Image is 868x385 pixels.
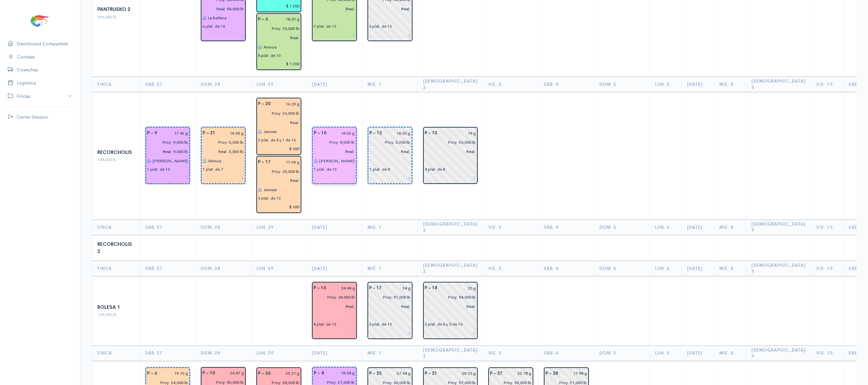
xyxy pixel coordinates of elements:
th: Sáb. 4 [538,345,594,361]
input: $ [258,202,300,211]
th: [DATE] [682,345,714,361]
div: 6 plat. de 10 [202,23,225,29]
span: 296,000 lb [97,14,117,20]
th: Mié. 8 [714,219,746,235]
th: [DATE] [307,77,362,92]
th: Finca [92,345,140,361]
th: Sáb. 27 [140,77,196,92]
div: P – 26 [254,369,274,378]
div: P – 17 [365,283,385,293]
input: $ [258,1,300,11]
th: Finca [92,219,140,235]
th: Lun. 6 [650,77,682,92]
input: estimadas [143,138,188,147]
input: pescadas [310,147,355,156]
input: g [272,15,300,24]
div: P – 21 [199,129,219,138]
div: P – 16 [310,283,330,293]
th: Lun. 6 [650,345,682,361]
input: estimadas [310,293,355,302]
div: 2 plat. de 8 y 1 de 10 [258,137,296,143]
th: Sáb. 27 [140,261,196,276]
div: 8 plat. de 10 [314,321,336,327]
input: g [385,283,411,293]
th: Lun. 29 [251,261,307,276]
th: Finca [92,77,140,92]
th: Vie. 10 [811,219,843,235]
th: [DEMOGRAPHIC_DATA] 2 [418,77,483,92]
input: g [385,369,411,378]
input: g [330,283,355,293]
th: [DEMOGRAPHIC_DATA] 9 [746,345,811,361]
input: pescadas [365,302,411,311]
div: 8 plat. de 10 [258,53,281,58]
input: pescadas [310,302,355,311]
th: Sáb. 4 [538,77,594,92]
input: pescadas [310,4,355,13]
input: pescadas [366,147,411,156]
div: 1 plat. de 10 [314,166,337,172]
input: $ [369,173,411,183]
div: P – 20 [254,99,274,109]
input: $ [258,59,300,69]
th: [DATE] [307,345,362,361]
input: g [506,369,532,378]
input: g [219,369,244,378]
input: g [274,157,300,167]
th: Lun. 6 [650,261,682,276]
input: pescadas [421,147,476,156]
input: g [161,369,188,378]
div: 7 plat. de 10 [314,23,336,29]
div: 6 plat. de 10 [369,321,392,327]
th: Dom. 28 [196,261,251,276]
input: g [274,99,300,109]
th: [DEMOGRAPHIC_DATA] 2 [418,261,483,276]
th: [DEMOGRAPHIC_DATA] 2 [418,345,483,361]
th: Vie. 3 [483,261,538,276]
input: g [441,129,476,138]
th: [DATE] [307,219,362,235]
th: Sáb. 27 [140,345,196,361]
input: pescadas [199,4,244,13]
th: [DATE] [682,77,714,92]
th: Dom. 5 [594,219,650,235]
div: Piscina: 18 Peso: 23 g Libras Proy: 54,000 lb Empacadora: Sin asignar Plataformas: 2 plat. de 8 y... [423,282,478,339]
th: Dom. 28 [196,219,251,235]
input: g [161,129,188,138]
th: Mié. 8 [714,261,746,276]
th: Vie. 10 [811,261,843,276]
input: estimadas [254,24,300,33]
th: Mié. 8 [714,77,746,92]
th: [DEMOGRAPHIC_DATA] 9 [746,219,811,235]
th: [DEMOGRAPHIC_DATA] 2 [418,219,483,235]
div: P – 6 [143,369,161,378]
th: [DEMOGRAPHIC_DATA] 9 [746,261,811,276]
input: g [274,369,300,378]
th: Lun. 29 [251,345,307,361]
th: [DATE] [682,219,714,235]
span: 109,500 lb [97,157,117,162]
div: Piscina: 20 Peso: 16.29 g Libras Proy: 26,000 lb Empacadora: Cofimar Gabarra: Jeniree Plataformas... [256,98,301,155]
input: estimadas [310,138,355,147]
div: 1 plat. de 8 [369,166,390,172]
th: Dom. 5 [594,77,650,92]
th: Mié. 1 [362,345,418,361]
th: Lun. 29 [251,219,307,235]
th: Sáb. 27 [140,219,196,235]
input: $ [147,173,188,183]
th: Mié. 1 [362,261,418,276]
div: P – 17 [254,157,274,167]
input: estimadas [365,293,411,302]
div: 4 plat. de 8 [425,166,445,172]
input: estimadas [199,138,244,147]
th: [DEMOGRAPHIC_DATA] 9 [746,77,811,92]
input: g [330,129,355,138]
div: P – 10 [310,129,330,138]
input: $ [314,328,355,337]
div: Piscina: 17 Peso: 24 g Libras Proy: 51,000 lb Empacadora: Sin asignar Plataformas: 6 plat. de 10 [368,282,412,339]
div: Piscina: 10 Tipo: Raleo Peso: 18.02 g Libras Proy: 8,000 lb Empacadora: Songa Gabarra: Abel Elian... [312,127,357,184]
input: $ [202,30,244,40]
div: 3 plat. de 10 [258,195,281,201]
input: pescadas [199,147,244,156]
div: Piscina: 13 Peso: 19 g Libras Proy: 26,000 lb Empacadora: Sin asignar Plataformas: 4 plat. de 8 [423,127,478,184]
